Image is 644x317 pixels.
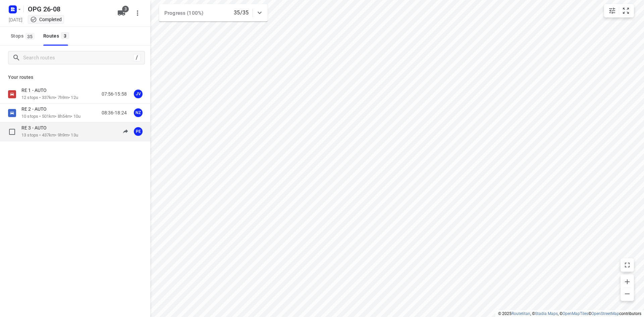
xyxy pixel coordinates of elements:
button: More [131,6,144,20]
span: Progress (100%) [164,10,203,16]
p: 12 stops • 337km • 7h9m • 12u [21,95,78,101]
p: 08:36-18:24 [102,109,127,116]
button: 3 [115,6,128,20]
p: Your routes [8,74,142,81]
p: RE 3 - AUTO [21,125,51,131]
div: This project completed. You cannot make any changes to it. [30,16,62,23]
a: OpenStreetMap [591,311,619,316]
button: Map settings [605,4,619,17]
p: RE 1 - AUTO [21,87,51,93]
a: Routetitan [512,311,530,316]
span: 35 [25,33,35,40]
div: Progress (100%)35/35 [159,4,268,21]
p: 10 stops • 501km • 8h54m • 10u [21,113,80,120]
p: 35/35 [234,9,249,17]
p: 13 stops • 437km • 9h9m • 13u [21,132,78,139]
button: Project is outdated [119,125,132,138]
li: © 2025 , © , © © contributors [498,311,641,316]
p: RE 2 - AUTO [21,106,51,112]
input: Search routes [23,53,133,63]
a: OpenMapTiles [562,311,588,316]
div: Routes [43,32,71,40]
span: 3 [61,32,69,39]
div: small contained button group [604,4,634,17]
span: Stops [11,32,37,40]
span: 3 [122,6,129,12]
p: 07:56-15:58 [102,91,127,98]
div: / [133,54,141,61]
a: Stadia Maps [535,311,558,316]
span: Select [5,125,19,139]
